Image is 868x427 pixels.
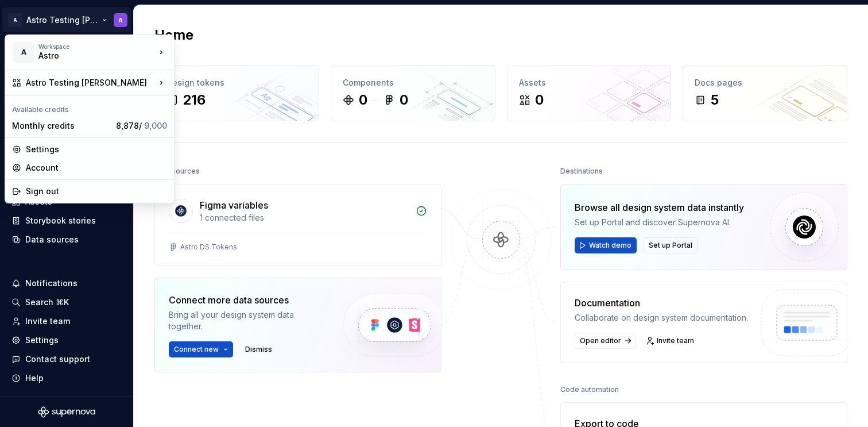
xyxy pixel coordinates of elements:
[12,120,111,132] div: Monthly credits
[38,50,136,61] div: Astro
[144,121,167,130] span: 9,000
[116,121,167,130] span: 8,878 /
[26,144,167,155] div: Settings
[38,43,156,50] div: Workspace
[26,186,167,197] div: Sign out
[7,98,172,117] div: Available credits
[13,42,34,63] div: A
[26,77,156,89] div: Astro Testing [PERSON_NAME]
[26,162,167,174] div: Account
